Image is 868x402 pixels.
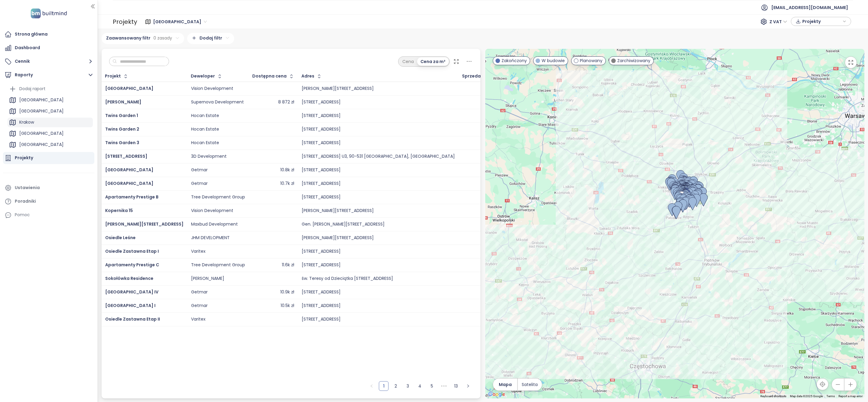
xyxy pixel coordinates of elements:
[19,107,64,115] div: [GEOGRAPHIC_DATA]
[463,381,473,391] button: right
[302,167,341,173] div: [STREET_ADDRESS]
[105,275,153,281] a: Sokołówka Residence
[105,126,139,132] span: Twins Garden 2
[105,289,159,295] a: [GEOGRAPHIC_DATA] IV
[301,74,314,78] div: Adres
[191,86,233,91] div: Vision Development
[617,57,650,64] span: Zarchiwizowany
[379,381,388,391] li: 1
[191,74,215,78] div: Deweloper
[105,167,153,173] span: [GEOGRAPHIC_DATA]
[8,118,93,127] div: Krakow
[105,248,159,254] a: Osiedle Zastawna Etap I
[105,74,121,78] div: Projekt
[302,86,374,91] div: [PERSON_NAME][STREET_ADDRESS]
[391,381,400,391] a: 2
[3,182,94,194] a: Ustawienia
[19,85,46,93] div: Dodaj raport
[105,112,138,119] a: Twins Garden 1
[493,378,517,391] button: Mapa
[282,262,294,268] div: 11.6k zł
[302,154,455,159] div: [STREET_ADDRESS] U3, 90-531 [GEOGRAPHIC_DATA], [GEOGRAPHIC_DATA]
[451,381,461,391] a: 13
[466,384,470,388] span: right
[518,378,542,391] button: Satelita
[522,381,538,388] span: Satelita
[794,17,848,26] div: button
[302,181,341,186] div: [STREET_ADDRESS]
[191,249,206,254] div: Varitex
[105,262,159,268] a: Apartamenty Prestige C
[191,167,208,173] div: Getmar
[105,85,153,91] a: [GEOGRAPHIC_DATA]
[105,194,159,200] a: Apartamenty Prestige B
[302,249,341,254] div: [STREET_ADDRESS]
[191,276,224,281] div: [PERSON_NAME]
[838,394,863,398] a: Report a map error
[191,208,233,214] div: Vision Development
[3,42,94,54] a: Dashboard
[8,140,93,150] div: [GEOGRAPHIC_DATA]
[487,391,507,398] img: Google
[499,381,512,388] span: Mapa
[281,303,294,309] div: 10.5k zł
[105,316,160,322] a: Osiedle Zastawna Etap II
[826,394,835,398] a: Terms (opens in new tab)
[15,30,48,38] div: Strona główna
[15,198,36,205] div: Poradniki
[580,57,602,64] span: Planowany
[191,290,208,295] div: Getmar
[769,17,787,26] span: Z VAT
[280,181,294,186] div: 10.7k zł
[3,195,94,207] a: Poradniki
[391,381,401,391] li: 2
[191,154,227,159] div: 3D Development
[105,180,153,186] a: [GEOGRAPHIC_DATA]
[487,391,507,398] a: Open this area in Google Maps (opens a new window)
[19,130,64,137] div: [GEOGRAPHIC_DATA]
[427,381,437,391] li: 5
[191,303,208,309] div: Getmar
[542,57,565,64] span: W budowie
[415,381,425,391] li: 4
[105,207,133,214] a: Kopernika 15
[19,96,64,104] div: [GEOGRAPHIC_DATA]
[8,84,93,94] div: Dodaj raport
[302,140,341,146] div: [STREET_ADDRESS]
[105,99,141,105] a: [PERSON_NAME]
[113,16,137,28] div: Projekty
[19,141,64,148] div: [GEOGRAPHIC_DATA]
[191,181,208,186] div: Getmar
[8,129,93,138] div: [GEOGRAPHIC_DATA]
[278,100,294,105] div: 8 872 zł
[302,100,341,105] div: [STREET_ADDRESS]
[15,44,40,52] div: Dashboard
[191,317,206,322] div: Varitex
[302,195,341,200] div: [STREET_ADDRESS]
[191,195,245,200] div: Tree Development Group
[3,209,94,221] div: Pomoc
[3,69,94,81] button: Raporty
[399,57,417,66] div: Cena
[105,140,139,146] a: Twins Garden 3
[105,153,147,159] span: [STREET_ADDRESS]
[191,262,245,268] div: Tree Development Group
[462,74,508,78] span: Sprzedane jednostki
[153,17,207,26] span: Łódź
[415,381,424,391] a: 4
[191,235,230,241] div: JHM DEVELOPMENT
[302,262,341,268] div: [STREET_ADDRESS]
